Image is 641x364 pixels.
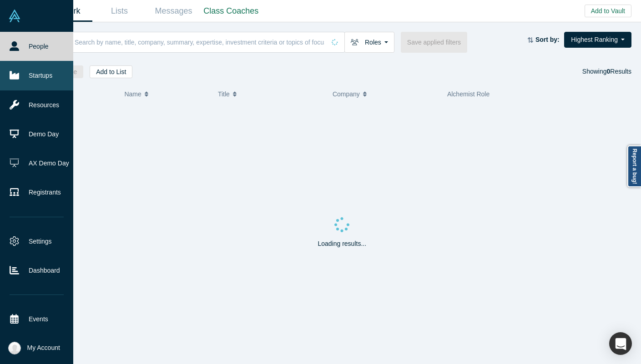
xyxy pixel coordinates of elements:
button: Company [333,85,438,104]
span: Alchemist Role [447,90,490,98]
button: Add to List [90,65,132,78]
a: Report a bug! [627,145,641,187]
a: Class Coaches [201,0,262,22]
button: My Account [8,342,60,354]
strong: 0 [607,68,611,75]
button: Title [218,85,323,104]
img: Katinka Harsányi's Account [8,342,21,354]
span: My Account [27,343,60,353]
button: Name [124,85,208,104]
strong: Sort by: [535,36,560,43]
a: Lists [92,0,146,22]
span: Results [607,68,631,75]
span: Company [333,85,360,104]
button: Highest Ranking [564,32,631,48]
div: Showing [582,65,631,78]
span: Title [218,85,230,104]
button: Add to Vault [585,5,631,17]
a: Messages [146,0,201,22]
p: Loading results... [318,239,366,249]
span: Name [124,85,141,104]
button: Roles [344,32,394,53]
button: Save applied filters [401,32,467,53]
img: Alchemist Vault Logo [8,10,21,22]
input: Search by name, title, company, summary, expertise, investment criteria or topics of focus [74,31,325,53]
